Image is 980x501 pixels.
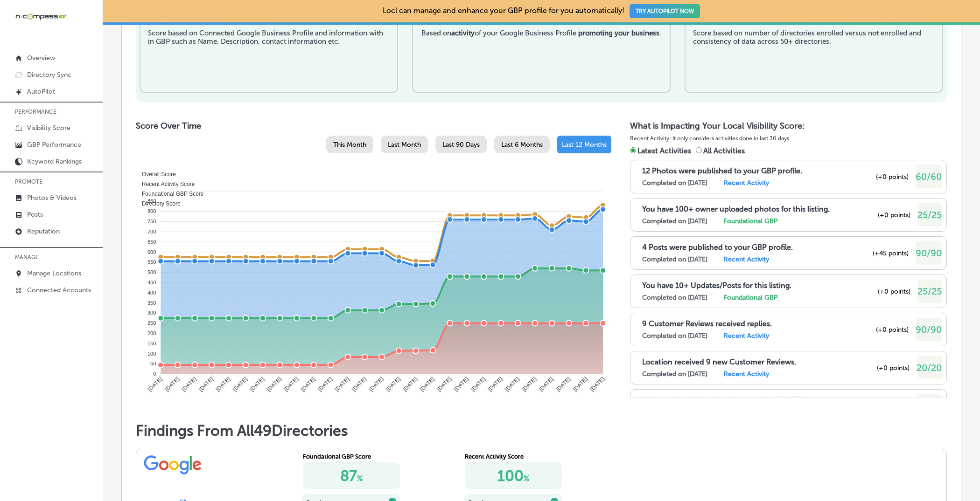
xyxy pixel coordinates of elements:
span: Overall Score [135,171,176,178]
label: Completed on [DATE] [642,294,707,302]
input: Latest Activities [630,147,636,153]
span: (+0 points) [876,173,909,181]
label: Completed on [DATE] [642,370,707,378]
tspan: 850 [147,198,156,204]
tspan: [DATE] [147,376,164,393]
p: You have 100+ owner uploaded photos for this listing. [642,205,830,213]
span: Last 12 Months [562,141,607,149]
tspan: [DATE] [419,376,436,393]
label: Recent Activity [724,255,769,263]
p: Recent Activity: It only considers activities done in last 30 days [630,133,947,144]
p: Photos & Videos [27,194,77,202]
tspan: [DATE] [572,376,589,393]
p: Manage Locations [27,269,81,277]
span: This Month [333,141,366,149]
tspan: [DATE] [163,376,181,393]
p: Location received 9 new Customer Reviews. [642,357,796,366]
tspan: [DATE] [436,376,453,393]
label: Recent Activity [724,179,769,187]
tspan: 450 [147,280,156,285]
label: Completed on [DATE] [642,332,707,340]
tspan: [DATE] [589,376,606,393]
span: (+0 points) [878,211,910,219]
tspan: 100 [147,351,156,357]
span: 20/20 [917,362,942,373]
div: Based on of your Google Business Profile . [421,29,661,75]
span: Last 90 Days [442,141,480,149]
tspan: [DATE] [181,376,198,393]
div: 100 [465,462,562,489]
tspan: [DATE] [504,376,521,393]
label: Foundational GBP [724,217,777,225]
p: Visibility Score [27,124,70,132]
h2: Score Over Time [136,121,611,131]
span: 25/25 [917,209,942,220]
p: Business description has been updated [DATE]. [642,396,805,405]
tspan: [DATE] [300,376,317,393]
p: AutoPilot [27,88,55,96]
h1: Findings From All 49 Directories [136,422,947,439]
span: Recent Activity Score [135,181,195,187]
input: All Activities [696,147,702,153]
p: 4 Posts were published to your GBP profile. [642,243,793,252]
tspan: [DATE] [215,376,232,393]
tspan: [DATE] [197,376,215,393]
p: 9 Customer Reviews received replies. [642,319,772,328]
p: Reputation [27,227,60,235]
tspan: 500 [147,269,156,275]
span: 90/90 [916,324,942,335]
p: Keyword Rankings [27,158,82,165]
span: Directory Score [135,200,181,207]
span: % [524,474,529,483]
b: promoting your business [578,29,659,37]
span: Foundational GBP Score [135,191,204,197]
span: % [357,474,363,483]
tspan: 50 [150,361,156,366]
p: Overview [27,54,55,62]
tspan: [DATE] [555,376,572,393]
tspan: [DATE] [487,376,504,393]
div: 87 [303,462,400,489]
span: 60/60 [916,171,942,182]
tspan: [DATE] [350,376,368,393]
tspan: [DATE] [316,376,334,393]
span: (+0 points) [877,364,910,372]
tspan: [DATE] [521,376,538,393]
tspan: 150 [147,341,156,346]
span: Last 6 Months [501,141,543,149]
tspan: 350 [147,300,156,306]
tspan: [DATE] [249,376,266,393]
tspan: [DATE] [402,376,419,393]
label: Completed on [DATE] [642,217,707,225]
div: Recent Activity Score [465,453,607,460]
label: Completed on [DATE] [642,179,707,187]
tspan: 300 [147,310,156,316]
p: Directory Sync [27,71,71,79]
p: 12 Photos were published to your GBP profile. [642,166,802,175]
img: google.png [144,453,202,475]
p: You have 10+ Updates/Posts for this listing. [642,281,791,290]
label: Recent Activity [724,370,769,378]
tspan: 550 [147,259,156,265]
img: 660ab0bf-5cc7-4cb8-ba1c-48b5ae0f18e60NCTV_CLogo_TV_Black_-500x88.png [15,12,66,21]
tspan: 600 [147,249,156,255]
span: All Activities [703,146,745,155]
button: TRY AUTOPILOT NOW [630,4,700,18]
tspan: 250 [147,320,156,326]
tspan: 800 [147,208,156,214]
div: Foundational GBP Score [303,453,445,460]
tspan: [DATE] [469,376,487,393]
span: Latest Activities [637,146,691,155]
label: Completed on [DATE] [642,255,707,263]
tspan: 700 [147,229,156,234]
span: Last Month [388,141,421,149]
tspan: 400 [147,290,156,295]
tspan: [DATE] [334,376,351,393]
tspan: 650 [147,239,156,245]
label: Foundational GBP [724,294,777,302]
tspan: [DATE] [368,376,385,393]
span: 90/90 [916,247,942,259]
tspan: 0 [153,371,156,377]
tspan: [DATE] [538,376,555,393]
span: (+0 points) [878,288,910,295]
